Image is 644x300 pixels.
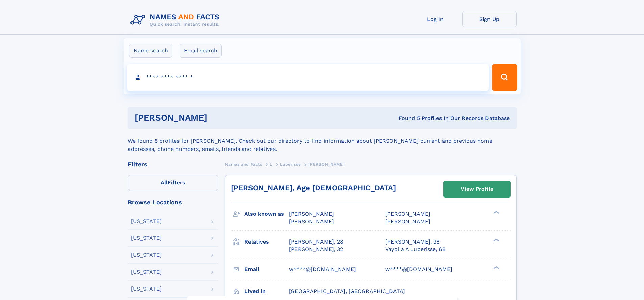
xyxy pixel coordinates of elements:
[131,235,162,241] div: [US_STATE]
[128,129,517,153] div: We found 5 profiles for [PERSON_NAME]. Check out our directory to find information about [PERSON_...
[492,64,517,91] button: Search Button
[280,160,301,168] a: Luberisse
[461,181,493,197] div: View Profile
[270,162,272,167] span: L
[244,285,289,297] h3: Lived in
[385,211,430,217] span: [PERSON_NAME]
[289,211,334,217] span: [PERSON_NAME]
[492,265,500,270] div: ❯
[131,286,162,292] div: [US_STATE]
[131,218,162,224] div: [US_STATE]
[308,162,344,167] span: [PERSON_NAME]
[289,238,343,246] a: [PERSON_NAME], 28
[280,162,301,167] span: Luberisse
[131,252,162,258] div: [US_STATE]
[244,208,289,220] h3: Also known as
[289,218,334,225] span: [PERSON_NAME]
[128,161,218,167] div: Filters
[127,64,489,91] input: search input
[408,11,462,27] a: Log In
[462,11,517,27] a: Sign Up
[244,236,289,248] h3: Relatives
[289,246,343,253] a: [PERSON_NAME], 32
[231,184,396,192] a: [PERSON_NAME], Age [DEMOGRAPHIC_DATA]
[385,218,430,225] span: [PERSON_NAME]
[131,269,162,275] div: [US_STATE]
[444,181,510,197] a: View Profile
[385,238,440,246] a: [PERSON_NAME], 38
[270,160,272,168] a: L
[128,175,218,191] label: Filters
[289,288,405,294] span: [GEOGRAPHIC_DATA], [GEOGRAPHIC_DATA]
[492,238,500,242] div: ❯
[128,199,218,205] div: Browse Locations
[161,179,168,186] span: All
[225,160,262,168] a: Names and Facts
[492,210,500,215] div: ❯
[385,246,446,253] a: Vayolla A Luberisse, 68
[128,11,225,29] img: Logo Names and Facts
[135,114,303,122] h1: [PERSON_NAME]
[180,44,222,58] label: Email search
[129,44,172,58] label: Name search
[303,115,510,122] div: Found 5 Profiles In Our Records Database
[244,263,289,275] h3: Email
